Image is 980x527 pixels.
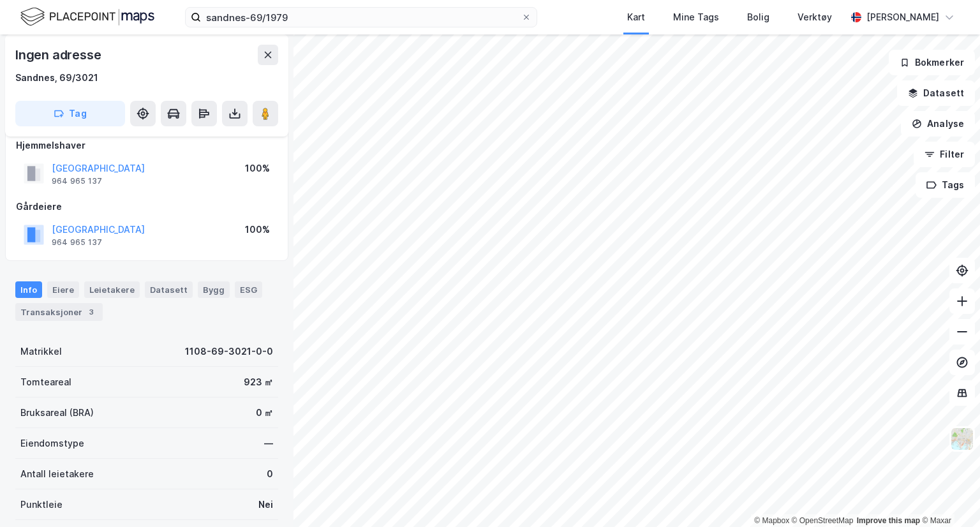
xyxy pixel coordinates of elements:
div: Sandnes, 69/3021 [15,70,98,85]
button: Filter [914,142,975,167]
div: 100% [245,161,270,176]
img: Z [950,427,974,451]
div: Matrikkel [20,344,62,359]
div: Kontrollprogram for chat [916,466,980,527]
div: Leietakere [84,281,140,298]
button: Bokmerker [889,50,975,75]
div: Gårdeiere [16,199,278,214]
div: 0 ㎡ [256,405,273,420]
div: Datasett [145,281,193,298]
div: Bygg [198,281,230,298]
div: 964 965 137 [52,176,102,186]
div: Kart [627,10,645,25]
div: 100% [245,222,270,237]
div: Eiendomstype [20,436,84,451]
div: Verktøy [798,10,832,25]
div: Mine Tags [673,10,719,25]
button: Tag [15,101,125,126]
a: OpenStreetMap [792,516,854,525]
a: Improve this map [857,516,920,525]
div: Transaksjoner [15,303,103,321]
div: [PERSON_NAME] [866,10,939,25]
div: 1108-69-3021-0-0 [185,344,273,359]
div: Tomteareal [20,375,71,390]
a: Mapbox [754,516,789,525]
div: Hjemmelshaver [16,138,278,153]
div: 964 965 137 [52,237,102,248]
div: Antall leietakere [20,466,94,482]
div: Eiere [47,281,79,298]
div: 0 [267,466,273,482]
div: 3 [85,306,98,318]
div: Punktleie [20,497,63,512]
div: — [264,436,273,451]
div: Bruksareal (BRA) [20,405,94,420]
div: Ingen adresse [15,45,103,65]
input: Søk på adresse, matrikkel, gårdeiere, leietakere eller personer [201,8,521,27]
div: 923 ㎡ [244,375,273,390]
iframe: Chat Widget [916,466,980,527]
div: Bolig [747,10,769,25]
div: Info [15,281,42,298]
div: Nei [258,497,273,512]
button: Tags [916,172,975,198]
button: Datasett [897,80,975,106]
button: Analyse [901,111,975,137]
div: ESG [235,281,262,298]
img: logo.f888ab2527a4732fd821a326f86c7f29.svg [20,6,154,28]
